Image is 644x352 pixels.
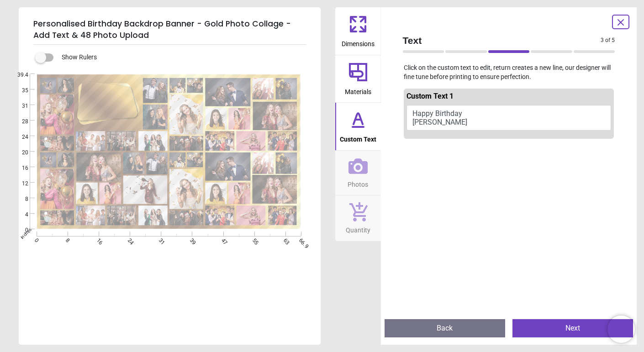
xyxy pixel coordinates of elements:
[11,195,28,203] span: 8
[11,211,28,219] span: 4
[346,221,370,235] span: Quantity
[11,149,28,157] span: 20
[348,176,368,189] span: Photos
[335,55,381,103] button: Materials
[11,226,28,234] span: 0
[601,37,615,44] span: 3 of 5
[335,103,381,150] button: Custom Text
[345,83,371,97] span: Materials
[11,71,28,79] span: 39.4
[33,15,306,45] h5: Personalised Birthday Backdrop Banner - Gold Photo Collage - Add Text & 48 Photo Upload
[340,131,376,144] span: Custom Text
[607,315,635,343] iframe: Brevo live chat
[11,118,28,126] span: 28
[342,35,375,49] span: Dimensions
[385,319,505,337] button: Back
[335,195,381,241] button: Quantity
[396,63,623,81] p: Click on the custom text to edit, return creates a new line, our designer will fine tune before p...
[406,92,454,100] span: Custom Text 1
[11,164,28,172] span: 16
[11,133,28,141] span: 24
[11,87,28,95] span: 35
[41,52,321,63] div: Show Rulers
[406,105,612,131] button: Happy Birthday [PERSON_NAME]
[403,34,601,47] span: Text
[11,180,28,188] span: 12
[512,319,633,337] button: Next
[11,102,28,110] span: 31
[335,7,381,55] button: Dimensions
[335,151,381,195] button: Photos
